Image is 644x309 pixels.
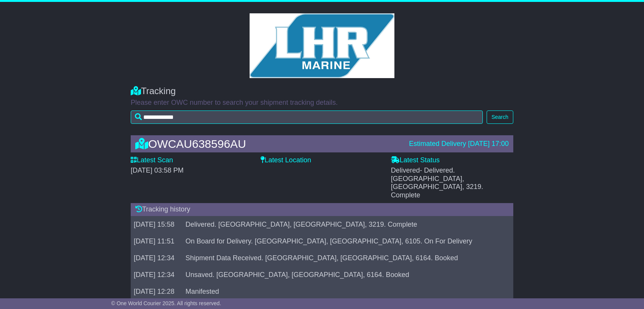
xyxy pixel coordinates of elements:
[250,13,394,78] img: GetCustomerLogo
[131,167,184,174] span: [DATE] 03:58 PM
[183,216,506,233] td: Delivered. [GEOGRAPHIC_DATA], [GEOGRAPHIC_DATA], 3219. Complete
[131,203,513,216] div: Tracking history
[409,140,509,148] div: Estimated Delivery [DATE] 17:00
[183,283,506,300] td: Manifested
[261,156,311,165] label: Latest Location
[391,167,483,199] span: Delivered
[183,233,506,250] td: On Board for Delivery. [GEOGRAPHIC_DATA], [GEOGRAPHIC_DATA], 6105. On For Delivery
[111,300,221,306] span: © One World Courier 2025. All rights reserved.
[131,250,183,266] td: [DATE] 12:34
[131,216,183,233] td: [DATE] 15:58
[183,266,506,283] td: Unsaved. [GEOGRAPHIC_DATA], [GEOGRAPHIC_DATA], 6164. Booked
[391,167,483,199] span: - Delivered. [GEOGRAPHIC_DATA], [GEOGRAPHIC_DATA], 3219. Complete
[487,110,513,124] button: Search
[131,86,513,97] div: Tracking
[131,99,513,107] p: Please enter OWC number to search your shipment tracking details.
[131,138,405,150] div: OWCAU638596AU
[131,266,183,283] td: [DATE] 12:34
[183,250,506,266] td: Shipment Data Received. [GEOGRAPHIC_DATA], [GEOGRAPHIC_DATA], 6164. Booked
[131,283,183,300] td: [DATE] 12:28
[391,156,440,165] label: Latest Status
[131,156,173,165] label: Latest Scan
[131,233,183,250] td: [DATE] 11:51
